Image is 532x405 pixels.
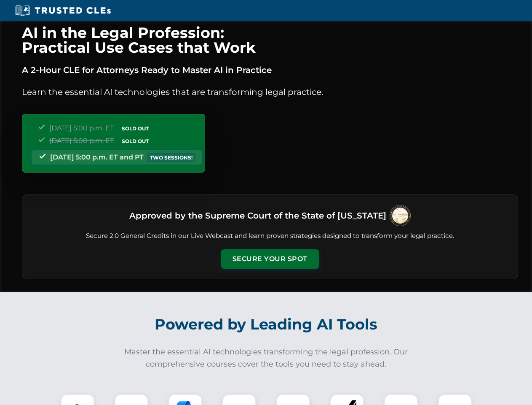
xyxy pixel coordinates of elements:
[119,137,152,146] span: SOLD OUT
[32,231,508,241] p: Secure 2.0 General Credits in our Live Webcast and learn proven strategies designed to transform ...
[22,63,518,77] p: A 2-Hour CLE for Attorneys Ready to Master AI in Practice
[33,310,500,339] h2: Powered by Leading AI Tools
[49,137,114,145] span: [DATE] 5:00 p.m. ET
[49,124,114,132] span: [DATE] 5:00 p.m. ET
[119,346,414,370] p: Master the essential AI technologies transforming the legal profession. Our comprehensive courses...
[129,208,386,223] h3: Approved by the Supreme Court of the State of [US_STATE]
[221,249,319,269] button: Secure Your Spot
[390,205,411,226] img: Supreme Court of Ohio
[22,85,518,99] p: Learn the essential AI technologies that are transforming legal practice.
[119,124,152,133] span: SOLD OUT
[22,25,518,55] h1: AI in the Legal Profession: Practical Use Cases that Work
[13,4,113,17] img: Trusted CLEs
